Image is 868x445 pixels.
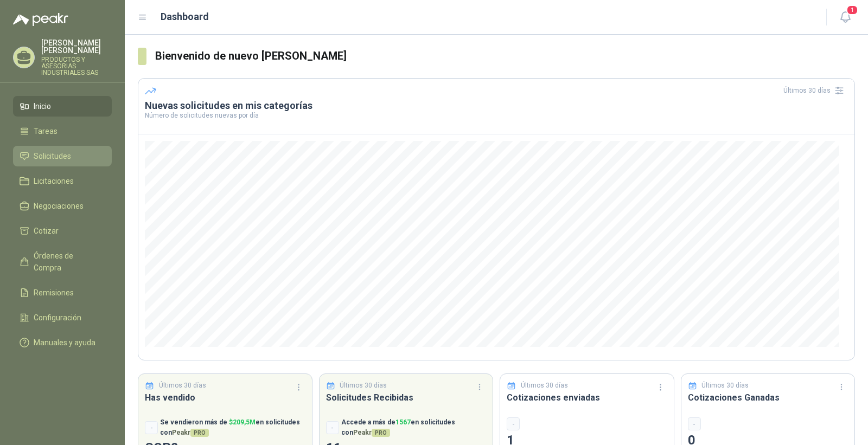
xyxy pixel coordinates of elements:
[34,125,58,137] span: Tareas
[341,417,487,438] p: Accede a más de en solicitudes con
[172,429,209,436] span: Peakr
[145,391,305,404] h3: Has vendido
[846,5,858,15] span: 1
[13,221,112,241] a: Cotizar
[353,429,390,436] span: Peakr
[13,307,112,328] a: Configuración
[155,48,855,65] h3: Bienvenido de nuevo [PERSON_NAME]
[34,312,81,324] span: Configuración
[13,121,112,141] a: Tareas
[13,171,112,191] a: Licitaciones
[34,287,74,299] span: Remisiones
[521,380,568,391] p: Últimos 30 días
[229,418,256,426] span: $ 209,5M
[160,417,305,438] p: Se vendieron más de en solicitudes con
[372,429,390,437] span: PRO
[34,250,101,274] span: Órdenes de Compra
[13,13,68,26] img: Logo peakr
[161,9,209,24] h1: Dashboard
[507,417,520,430] div: -
[34,100,51,112] span: Inicio
[395,418,411,426] span: 1567
[783,82,848,99] div: Últimos 30 días
[41,39,112,54] p: [PERSON_NAME] [PERSON_NAME]
[34,337,95,349] span: Manuales y ayuda
[41,56,112,76] p: PRODUCTOS Y ASESORIAS INDUSTRIALES SAS
[145,112,848,119] p: Número de solicitudes nuevas por día
[34,150,71,162] span: Solicitudes
[507,391,667,404] h3: Cotizaciones enviadas
[340,380,387,391] p: Últimos 30 días
[13,96,112,117] a: Inicio
[326,391,487,404] h3: Solicitudes Recibidas
[34,175,74,187] span: Licitaciones
[145,99,848,112] h3: Nuevas solicitudes en mis categorías
[13,282,112,303] a: Remisiones
[145,421,158,434] div: -
[190,429,209,437] span: PRO
[326,421,339,434] div: -
[159,380,206,391] p: Últimos 30 días
[701,380,749,391] p: Últimos 30 días
[13,196,112,216] a: Negociaciones
[34,200,84,212] span: Negociaciones
[13,246,112,278] a: Órdenes de Compra
[688,417,701,430] div: -
[13,146,112,166] a: Solicitudes
[34,225,59,237] span: Cotizar
[835,8,855,27] button: 1
[688,391,848,404] h3: Cotizaciones Ganadas
[13,332,112,353] a: Manuales y ayuda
